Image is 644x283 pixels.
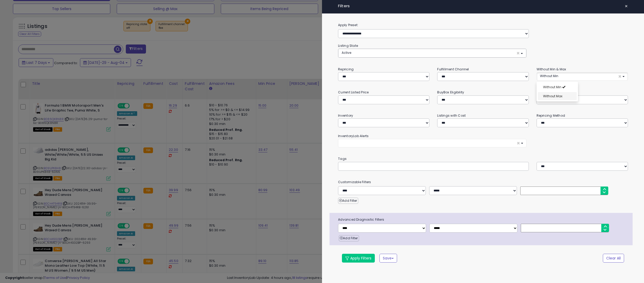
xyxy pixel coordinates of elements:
small: Without Min & Max [537,67,566,71]
span: × [618,74,621,79]
span: Advanced Diagnostic Filters [334,217,633,222]
button: Without Min × [537,72,628,81]
span: Active [342,50,351,55]
small: Repricing Method [537,113,565,118]
button: Add Filter [339,235,359,241]
h4: Filters [338,4,628,8]
span: × [517,140,520,146]
span: Without Min [543,85,561,89]
span: × [516,50,520,56]
small: Tags [334,156,632,162]
small: Current Listed Price [338,90,369,94]
small: Repricing [338,67,354,71]
small: Fulfillment Channel [437,67,469,71]
button: × [623,3,630,10]
button: Clear All [603,254,624,263]
span: Without Min [540,74,558,78]
small: InventoryLab Alerts [338,134,369,138]
small: Inventory [338,113,353,118]
small: BuyBox Eligibility [437,90,464,94]
button: Add Filter [338,198,358,204]
small: Customizable Filters [334,179,632,185]
button: × [338,139,526,147]
small: Listings with Cost [437,113,466,118]
button: Apply Filters [342,254,375,263]
span: Without Max [543,94,562,98]
small: Listing State [338,43,358,48]
span: × [625,3,628,10]
button: Save [379,254,397,263]
label: Apply Preset: [334,22,632,28]
button: Active × [338,49,526,57]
